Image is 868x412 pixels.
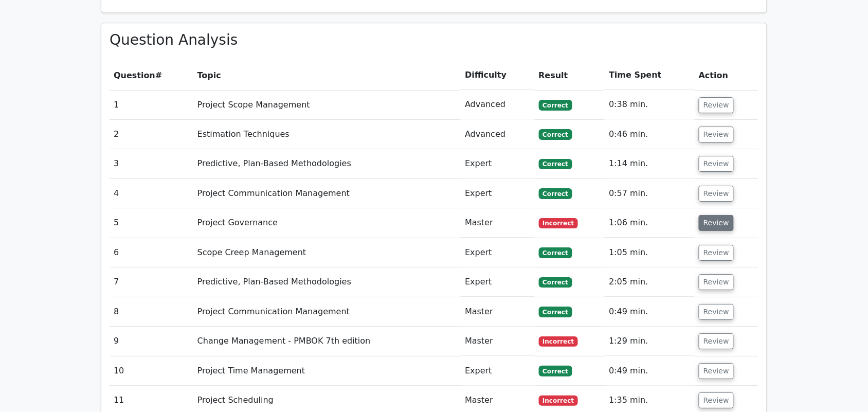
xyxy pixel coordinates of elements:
[193,356,461,386] td: Project Time Management
[605,297,695,327] td: 0:49 min.
[699,363,734,379] button: Review
[539,218,578,228] span: Incorrect
[539,247,572,258] span: Correct
[605,90,695,119] td: 0:38 min.
[461,179,534,208] td: Expert
[699,156,734,172] button: Review
[461,208,534,238] td: Master
[193,120,461,149] td: Estimation Techniques
[539,366,572,376] span: Correct
[605,120,695,149] td: 0:46 min.
[110,208,193,238] td: 5
[461,327,534,356] td: Master
[110,297,193,327] td: 8
[605,327,695,356] td: 1:29 min.
[699,215,734,231] button: Review
[110,179,193,208] td: 4
[461,297,534,327] td: Master
[699,392,734,408] button: Review
[193,238,461,267] td: Scope Creep Management
[461,149,534,178] td: Expert
[539,396,578,406] span: Incorrect
[193,208,461,238] td: Project Governance
[539,277,572,288] span: Correct
[193,61,461,90] th: Topic
[539,159,572,169] span: Correct
[699,245,734,261] button: Review
[193,179,461,208] td: Project Communication Management
[605,208,695,238] td: 1:06 min.
[699,304,734,320] button: Review
[110,267,193,297] td: 7
[699,127,734,142] button: Review
[605,356,695,386] td: 0:49 min.
[193,327,461,356] td: Change Management - PMBOK 7th edition
[114,70,155,80] span: Question
[110,31,758,49] h3: Question Analysis
[539,188,572,199] span: Correct
[539,336,578,347] span: Incorrect
[699,333,734,349] button: Review
[193,267,461,297] td: Predictive, Plan-Based Methodologies
[539,100,572,110] span: Correct
[110,90,193,119] td: 1
[110,238,193,267] td: 6
[461,120,534,149] td: Advanced
[605,61,695,90] th: Time Spent
[539,307,572,317] span: Correct
[193,149,461,178] td: Predictive, Plan-Based Methodologies
[110,327,193,356] td: 9
[461,267,534,297] td: Expert
[110,149,193,178] td: 3
[461,238,534,267] td: Expert
[695,61,758,90] th: Action
[535,61,605,90] th: Result
[539,129,572,139] span: Correct
[461,61,534,90] th: Difficulty
[699,97,734,113] button: Review
[461,90,534,119] td: Advanced
[193,297,461,327] td: Project Communication Management
[193,90,461,119] td: Project Scope Management
[699,274,734,290] button: Review
[110,120,193,149] td: 2
[605,267,695,297] td: 2:05 min.
[699,186,734,202] button: Review
[461,356,534,386] td: Expert
[110,356,193,386] td: 10
[110,61,193,90] th: #
[605,238,695,267] td: 1:05 min.
[605,149,695,178] td: 1:14 min.
[605,179,695,208] td: 0:57 min.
